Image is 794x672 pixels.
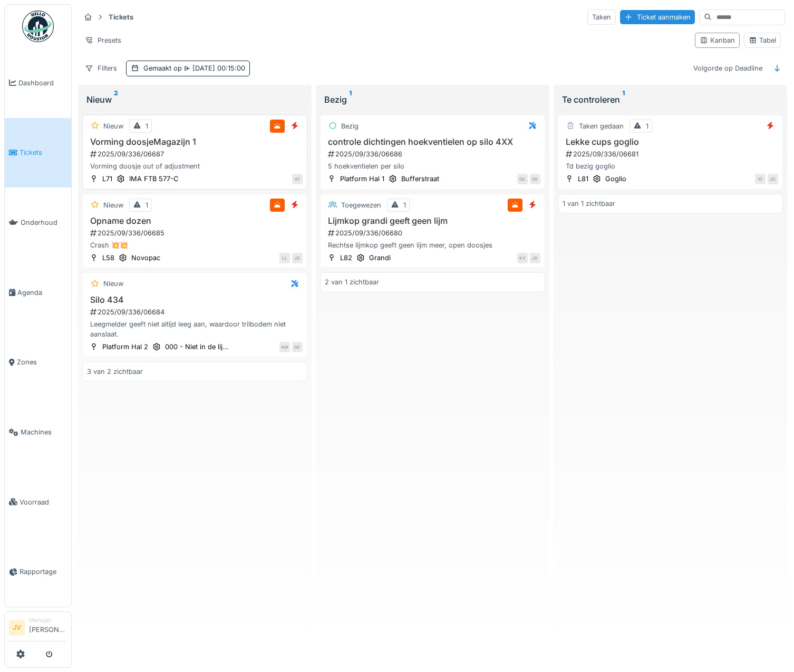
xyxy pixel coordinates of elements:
div: 2025/09/336/06681 [565,149,778,159]
div: 1 [146,121,148,131]
div: Td bezig goglio [563,161,778,171]
h3: Silo 434 [87,295,303,305]
div: 1 [146,200,148,210]
div: JD [768,174,778,184]
span: [DATE] 00:15:00 [182,64,245,72]
div: Nieuw [103,279,123,289]
h3: Lijmkop grandi geeft geen lijm [325,216,540,226]
div: Leegmelder geeft niet altijd leeg aan, waardoor trilbodem niet aanslaat. [87,319,303,339]
li: [PERSON_NAME] [29,616,67,639]
strong: Tickets [104,12,138,22]
div: L82 [340,253,352,263]
h3: controle dichtingen hoekventielen op silo 4XX [325,137,540,147]
div: L58 [102,253,114,263]
a: Agenda [5,258,71,328]
div: Manager [29,616,67,624]
a: Voorraad [5,467,71,537]
div: Crash 💥💥 [87,240,303,250]
span: Agenda [17,288,67,298]
div: Filters [80,61,122,76]
div: GE [530,174,540,184]
span: Onderhoud [21,218,67,228]
h3: Lekke cups goglio [563,137,778,147]
div: Platform Hal 2 [102,342,148,352]
sup: 2 [114,93,118,106]
div: Toegewezen [341,200,381,210]
div: L71 [102,174,112,184]
span: Zones [17,357,67,367]
a: Dashboard [5,48,71,118]
div: Taken [587,9,616,25]
div: 2025/09/336/06684 [89,307,303,317]
div: Platform Hal 1 [340,174,384,184]
a: Zones [5,328,71,398]
a: Rapportage [5,537,71,607]
div: LL [279,253,290,263]
div: Goglio [605,174,626,184]
img: Badge_color-CXgf-gQk.svg [22,11,54,42]
div: 5 hoekventielen per silo [325,161,540,171]
div: Nieuw [103,121,123,131]
div: 3 van 2 zichtbaar [87,367,143,377]
div: JD [292,253,303,263]
span: Voorraad [20,497,67,507]
div: L81 [578,174,588,184]
h3: Vorming doosjeMagazijn 1 [87,137,303,147]
div: 2 van 1 zichtbaar [325,277,379,287]
div: Rechtse lijmkop geeft geen lijm meer, open doosjes [325,240,540,250]
div: 2025/09/336/06687 [89,149,303,159]
div: 1 [403,200,406,210]
div: Nieuw [103,200,123,210]
div: Bezig [341,121,359,131]
div: Presets [80,33,126,48]
span: Rapportage [20,567,67,577]
div: AT [292,174,303,184]
div: Grandi [369,253,391,263]
div: AM [279,342,290,352]
div: IMA FTB 577-C [129,174,178,184]
span: Dashboard [18,78,67,88]
a: JV Manager[PERSON_NAME] [9,616,67,641]
div: GE [292,342,303,352]
div: Taken gedaan [579,121,624,131]
span: Tickets [20,147,67,157]
div: Tabel [749,35,776,45]
div: 2025/09/336/06685 [89,228,303,238]
div: Kanban [700,35,735,45]
div: Bufferstraat [401,174,439,184]
div: 2025/09/336/06680 [327,228,540,238]
sup: 1 [622,93,625,106]
a: Tickets [5,118,71,188]
div: IO [755,174,766,184]
div: 000 - Niet in de lij... [165,342,229,352]
div: Ticket aanmaken [620,10,695,24]
div: Te controleren [562,93,779,106]
div: GE [517,174,528,184]
div: JD [530,253,540,263]
sup: 1 [349,93,352,106]
span: Machines [21,427,67,437]
div: 2025/09/336/06686 [327,149,540,159]
a: Machines [5,397,71,467]
div: 1 [646,121,648,131]
li: JV [9,620,25,636]
a: Onderhoud [5,187,71,258]
div: 1 van 1 zichtbaar [563,199,615,209]
div: KV [517,253,528,263]
div: Volgorde op Deadline [689,61,767,76]
h3: Opname dozen [87,216,303,226]
div: Nieuw [86,93,303,106]
div: Gemaakt op [143,63,245,73]
div: Bezig [324,93,541,106]
div: Vorming doosje out of adjustment [87,161,303,171]
div: Novopac [131,253,160,263]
